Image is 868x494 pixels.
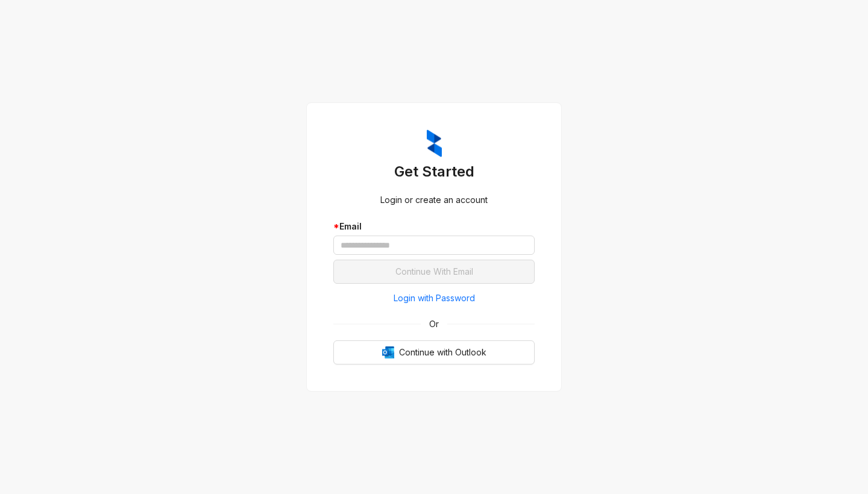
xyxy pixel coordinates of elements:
[333,289,535,308] button: Login with Password
[399,346,486,359] span: Continue with Outlook
[394,292,475,305] span: Login with Password
[333,220,535,233] div: Email
[421,317,447,331] span: Or
[333,162,535,181] h3: Get Started
[333,193,535,207] div: Login or create an account
[427,130,442,157] img: ZumaIcon
[382,346,394,358] img: Outlook
[333,260,535,284] button: Continue With Email
[333,340,535,364] button: OutlookContinue with Outlook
